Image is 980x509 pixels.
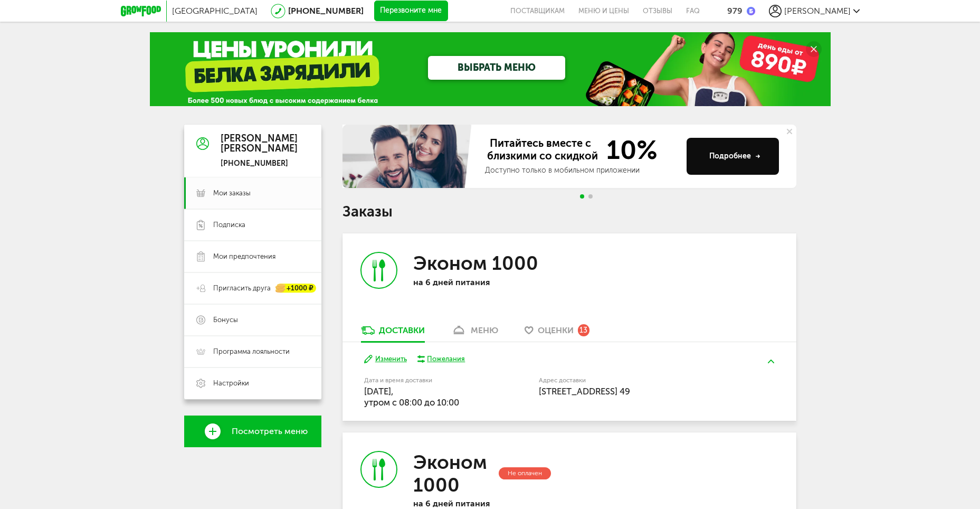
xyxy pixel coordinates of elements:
a: Программа лояльности [184,336,321,367]
a: Оценки 13 [519,325,595,342]
span: Мои предпочтения [213,252,275,261]
label: Дата и время доставки [364,378,485,383]
a: [PHONE_NUMBER] [288,6,364,16]
div: 979 [727,6,743,16]
span: Бонусы [213,315,238,325]
span: Настройки [213,379,249,388]
span: Питайтесь вместе с близкими со скидкой [485,137,600,163]
span: Go to slide 2 [588,194,593,199]
a: Бонусы [184,304,321,336]
span: 10% [600,137,658,163]
span: [GEOGRAPHIC_DATA] [172,6,258,16]
a: Настройки [184,367,321,399]
h3: Эконом 1000 [413,451,496,496]
p: на 6 дней питания [413,498,550,508]
a: ВЫБРАТЬ МЕНЮ [428,56,565,80]
img: arrow-up-green.5eb5f82.svg [768,360,774,363]
div: [PHONE_NUMBER] [221,159,298,168]
span: Подписка [213,220,245,230]
span: Go to slide 1 [580,194,584,199]
a: Доставки [356,325,430,342]
span: [PERSON_NAME] [784,6,851,16]
span: Мои заказы [213,188,251,198]
button: Изменить [364,354,407,364]
div: 13 [578,324,589,336]
h1: Заказы [342,205,796,219]
p: на 6 дней питания [413,277,550,287]
div: Не оплачен [499,467,551,479]
div: Подробнее [709,151,760,162]
div: Доступно только в мобильном приложении [485,165,678,176]
div: [PERSON_NAME] [PERSON_NAME] [221,134,298,155]
label: Адрес доставки [539,378,736,383]
img: family-banner.579af9d.jpg [342,125,474,188]
a: Мои предпочтения [184,241,321,272]
img: bonus_b.cdccf46.png [747,7,755,15]
h3: Эконом 1000 [413,252,538,275]
div: Доставки [379,325,425,335]
a: Мои заказы [184,177,321,209]
button: Пожелания [417,354,465,364]
a: Пригласить друга +1000 ₽ [184,272,321,304]
span: Программа лояльности [213,347,290,356]
span: Оценки [538,325,574,335]
div: +1000 ₽ [276,284,316,293]
span: Посмотреть меню [232,427,308,436]
span: [DATE], утром c 08:00 до 10:00 [364,386,459,408]
a: меню [446,325,503,342]
span: [STREET_ADDRESS] 49 [539,386,630,397]
a: Посмотреть меню [184,416,321,447]
button: Перезвоните мне [374,1,448,22]
span: Пригласить друга [213,284,271,293]
div: Пожелания [427,354,465,364]
div: меню [471,325,498,335]
button: Подробнее [687,138,779,175]
a: Подписка [184,209,321,241]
